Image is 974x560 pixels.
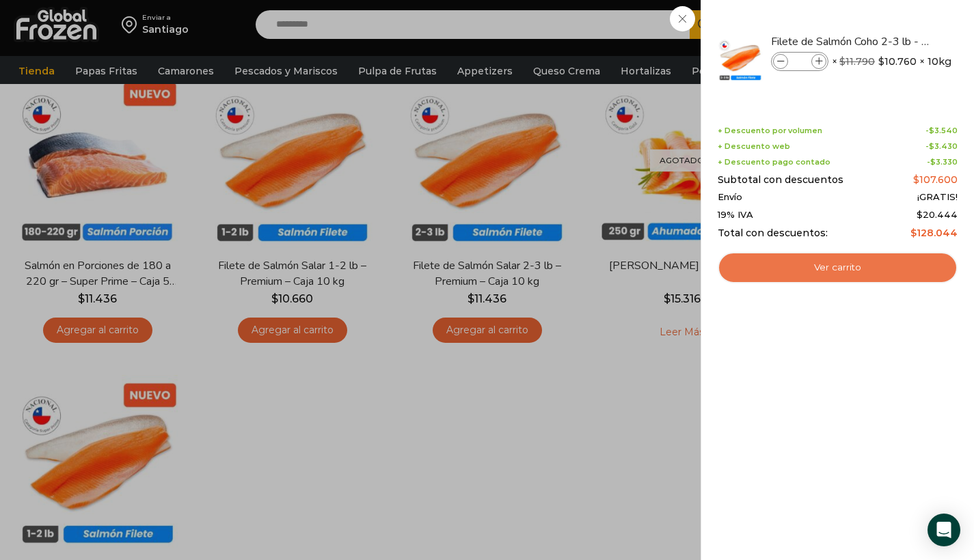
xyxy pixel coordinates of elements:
[917,209,958,220] span: 20.444
[878,55,917,68] bdi: 10.760
[913,173,958,186] bdi: 107.600
[929,141,958,151] bdi: 3.430
[910,227,958,239] bdi: 128.044
[839,55,875,68] bdi: 11.790
[927,158,958,167] span: -
[917,192,958,203] span: ¡GRATIS!
[718,252,958,283] a: Ver carrito
[839,55,846,68] span: $
[832,52,951,71] span: × × 10kg
[718,192,742,203] span: Envío
[718,227,828,239] span: Total con descuentos:
[928,514,960,546] div: Open Intercom Messenger
[718,210,753,221] span: 19% IVA
[718,158,830,167] span: + Descuento pago contado
[917,209,923,220] span: $
[718,126,822,135] span: + Descuento por volumen
[925,142,958,151] span: -
[925,126,958,135] span: -
[929,126,958,135] bdi: 3.540
[718,174,843,186] span: Subtotal con descuentos
[878,55,884,68] span: $
[718,142,790,151] span: + Descuento web
[913,173,919,186] span: $
[910,227,917,239] span: $
[930,157,958,167] bdi: 3.330
[929,126,934,135] span: $
[771,34,934,49] a: Filete de Salmón Coho 2-3 lb - Premium - Caja 10 kg
[789,54,810,69] input: Product quantity
[930,157,936,167] span: $
[929,141,934,151] span: $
